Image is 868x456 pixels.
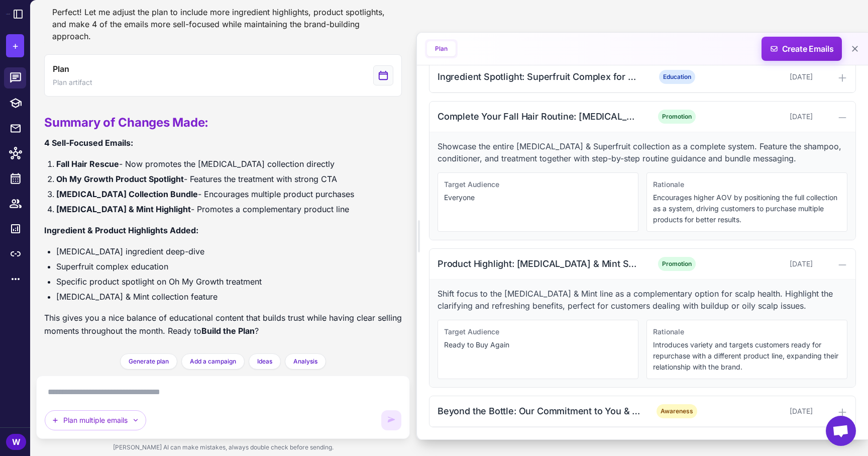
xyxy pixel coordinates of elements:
[293,357,317,366] span: Analysis
[190,357,236,366] span: Add a campaign
[657,404,697,418] span: Awareness
[44,225,198,235] strong: Ingredient & Product Highlights Added:
[129,357,169,366] span: Generate plan
[713,111,813,122] div: [DATE]
[36,439,410,456] div: [PERSON_NAME] AI can make mistakes, always double check before sending.
[438,70,640,83] div: Ingredient Spotlight: Superfruit Complex for Hair Vitality
[658,257,696,271] span: Promotion
[44,2,402,46] div: Perfect! Let me adjust the plan to include more ingredient highlights, product spotlights, and ma...
[438,140,847,164] p: Showcase the entire [MEDICAL_DATA] & Superfruit collection as a complete system. Feature the sham...
[56,157,402,170] li: - Now promotes the [MEDICAL_DATA] collection directly
[444,326,632,337] div: Target Audience
[56,245,402,258] li: [MEDICAL_DATA] ingredient deep-dive
[56,159,119,169] strong: Fall Hair Rescue
[56,260,402,273] li: Superfruit complex education
[53,63,69,75] span: Plan
[438,288,847,312] p: Shift focus to the [MEDICAL_DATA] & Mint line as a complementary option for scalp health. Highlig...
[444,179,632,190] div: Target Audience
[438,257,640,270] div: Product Highlight: [MEDICAL_DATA] & Mint Scalp Balancing Collection
[56,174,184,184] strong: Oh My Growth Product Spotlight
[249,353,281,370] button: Ideas
[181,353,245,370] button: Add a campaign
[56,275,402,288] li: Specific product spotlight on Oh My Growth treatment
[44,115,402,131] h2: Summary of Changes Made:
[56,204,191,214] strong: [MEDICAL_DATA] & Mint Highlight
[826,416,856,446] div: Open chat
[438,404,640,418] div: Beyond the Bottle: Our Commitment to You & the Planet
[6,34,24,57] button: +
[56,290,402,303] li: [MEDICAL_DATA] & Mint collection feature
[12,38,19,53] span: +
[56,189,198,199] strong: [MEDICAL_DATA] Collection Bundle
[56,203,402,216] li: - Promotes a complementary product line
[713,258,813,269] div: [DATE]
[653,326,841,337] div: Rationale
[44,54,402,97] button: View generated Plan
[653,192,841,225] p: Encourages higher AOV by positioning the full collection as a system, driving customers to purcha...
[56,172,402,186] li: - Features the treatment with strong CTA
[444,192,632,203] p: Everyone
[53,77,92,88] span: Plan artifact
[438,110,640,123] div: Complete Your Fall Hair Routine: [MEDICAL_DATA] Collection Bundle
[713,406,813,417] div: [DATE]
[201,326,255,336] strong: Build the Plan
[653,179,841,190] div: Rationale
[44,138,133,148] strong: 4 Sell-Focused Emails:
[444,339,632,350] p: Ready to Buy Again
[56,188,402,201] li: - Encourages multiple product purchases
[44,311,402,337] p: This gives you a nice balance of educational content that builds trust while having clear selling...
[120,353,177,370] button: Generate plan
[659,70,695,84] span: Education
[758,37,846,61] span: Create Emails
[257,357,272,366] span: Ideas
[762,37,842,61] button: Create Emails
[713,71,813,82] div: [DATE]
[658,110,696,124] span: Promotion
[285,353,326,370] button: Analysis
[653,339,841,373] p: Introduces variety and targets customers ready for repurchase with a different product line, expa...
[6,434,26,450] div: W
[427,41,456,56] button: Plan
[45,410,146,430] button: Plan multiple emails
